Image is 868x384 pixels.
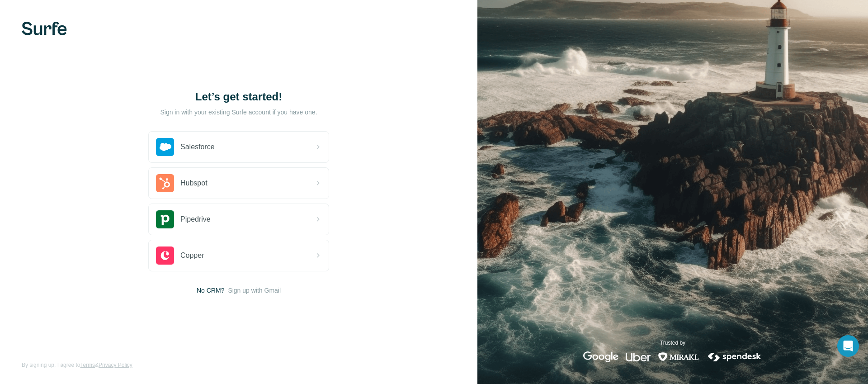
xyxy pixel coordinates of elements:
[583,351,618,362] img: google's logo
[660,339,685,347] p: Trusted by
[22,361,132,369] span: By signing up, I agree to &
[148,90,329,104] h1: Let’s get started!
[180,142,215,152] span: Salesforce
[156,247,174,265] img: copper's logo
[22,22,67,35] img: Surfe's logo
[180,178,208,189] span: Hubspot
[156,174,174,192] img: hubspot's logo
[156,138,174,156] img: salesforce's logo
[156,210,174,228] img: pipedrive's logo
[228,286,281,295] button: Sign up with Gmail
[658,351,699,362] img: mirakl's logo
[160,108,317,117] p: Sign in with your existing Surfe account if you have one.
[80,362,95,368] a: Terms
[180,250,204,261] span: Copper
[197,286,224,295] span: No CRM?
[707,351,763,362] img: spendesk's logo
[837,335,859,357] div: Open Intercom Messenger
[626,351,651,362] img: uber's logo
[180,214,211,225] span: Pipedrive
[99,362,132,368] a: Privacy Policy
